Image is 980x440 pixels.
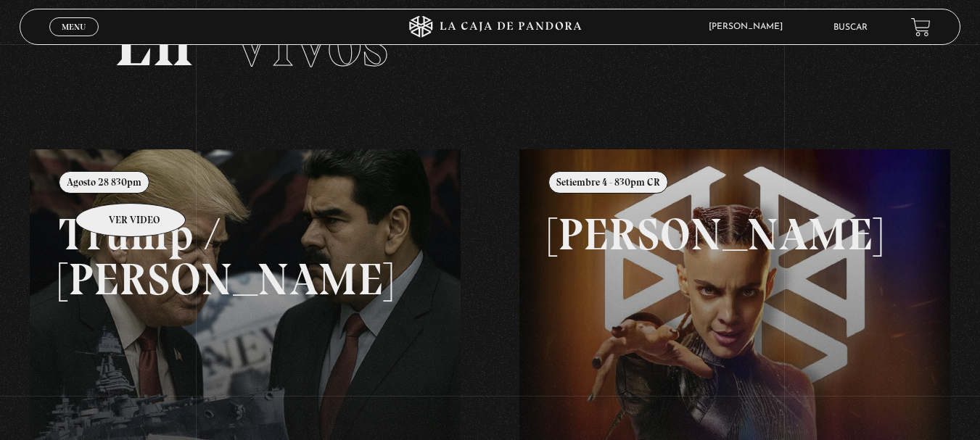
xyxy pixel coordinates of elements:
[701,22,797,31] span: [PERSON_NAME]
[911,17,931,37] a: View your shopping cart
[230,1,388,83] span: Vivos
[62,22,86,31] span: Menu
[114,8,867,77] h2: En
[833,23,868,32] a: Buscar
[57,35,91,45] span: Cerrar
